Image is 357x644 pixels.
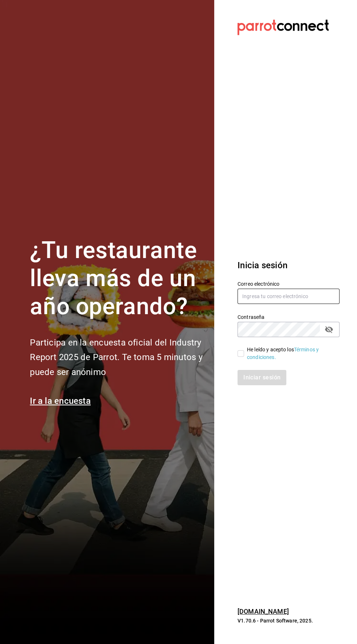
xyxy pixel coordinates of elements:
div: He leído y acepto los [247,346,334,361]
input: Ingresa tu correo electrónico [238,289,340,304]
a: [DOMAIN_NAME] [238,608,289,615]
p: V1.70.6 - Parrot Software, 2025. [238,617,340,624]
h3: Inicia sesión [238,259,340,272]
button: passwordField [323,323,335,336]
h2: Participa en la encuesta oficial del Industry Report 2025 de Parrot. Te toma 5 minutos y puede se... [30,335,205,380]
h1: ¿Tu restaurante lleva más de un año operando? [30,237,205,320]
label: Contraseña [238,315,340,320]
a: Ir a la encuesta [30,396,91,406]
label: Correo electrónico [238,281,340,286]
